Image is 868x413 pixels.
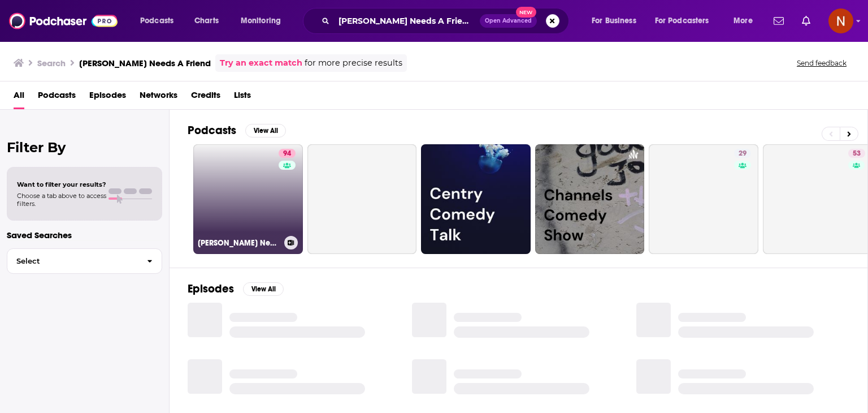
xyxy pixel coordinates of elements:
span: Select [7,257,138,265]
span: Open Advanced [485,18,532,24]
a: Show notifications dropdown [769,11,788,31]
span: Want to filter your results? [17,180,106,188]
a: 94[PERSON_NAME] Needs A Friend [193,144,303,254]
a: Episodes [89,86,126,109]
a: Show notifications dropdown [797,11,815,31]
span: Charts [194,13,219,29]
button: Open AdvancedNew [480,14,537,28]
span: Monitoring [241,13,281,29]
button: View All [245,124,286,137]
h2: Podcasts [188,123,236,137]
p: Saved Searches [7,230,162,240]
a: 53 [848,149,865,158]
button: Send feedback [793,58,850,68]
span: More [734,13,753,29]
div: Search podcasts, credits, & more... [314,8,580,34]
a: Networks [140,86,177,109]
a: Try an exact match [220,57,302,70]
a: 29 [734,149,751,158]
span: for more precise results [305,57,402,70]
button: open menu [132,12,188,30]
a: Podcasts [38,86,76,109]
span: Logged in as AdelNBM [828,8,853,33]
a: EpisodesView All [188,282,284,296]
button: open menu [648,12,726,30]
span: Podcasts [140,13,173,29]
button: Show profile menu [828,8,853,33]
a: PodcastsView All [188,123,286,137]
h3: [PERSON_NAME] Needs A Friend [198,238,280,248]
button: open menu [584,12,650,30]
button: View All [243,282,284,296]
span: 53 [853,148,861,160]
img: User Profile [828,8,853,33]
span: New [516,7,536,18]
button: open menu [233,12,296,30]
span: 94 [283,148,291,160]
button: open menu [726,12,767,30]
a: Charts [187,12,225,30]
a: Credits [191,86,220,109]
a: All [14,86,24,109]
input: Search podcasts, credits, & more... [334,12,480,30]
span: 29 [739,148,747,160]
a: 94 [279,149,296,158]
h3: Search [37,58,66,68]
span: Choose a tab above to access filters. [17,192,106,208]
h2: Filter By [7,139,162,156]
h2: Episodes [188,282,234,296]
span: For Business [592,13,636,29]
a: Lists [234,86,251,109]
img: Podchaser - Follow, Share and Rate Podcasts [9,10,118,32]
a: 29 [649,144,758,254]
h3: [PERSON_NAME] Needs A Friend [79,58,211,68]
span: For Podcasters [655,13,709,29]
button: Select [7,248,162,274]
